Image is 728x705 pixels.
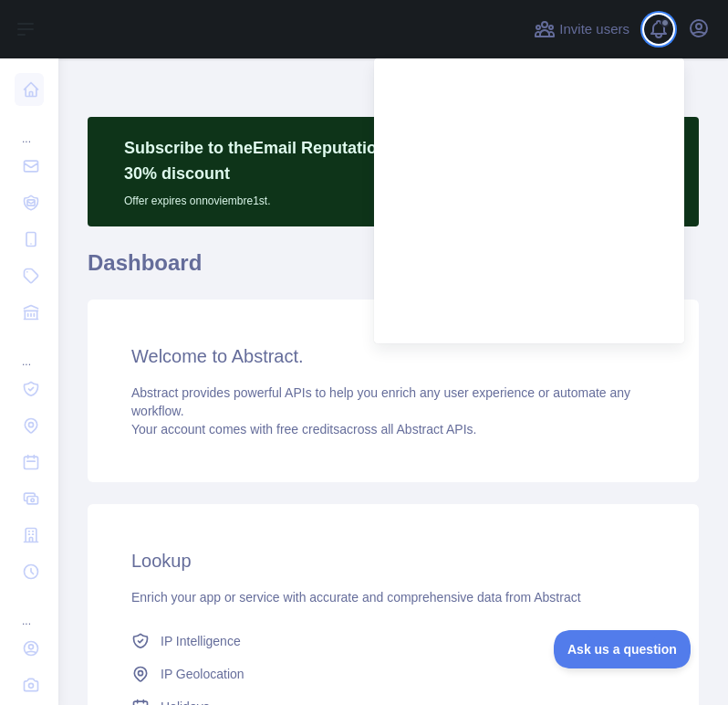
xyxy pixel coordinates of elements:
div: ... [15,332,44,369]
span: Your account comes with across all Abstract APIs. [131,422,476,437]
span: Abstract provides powerful APIs to help you enrich any user experience or automate any workflow. [131,385,630,418]
div: ... [15,592,44,628]
p: Subscribe to the Email Reputation API for a special 30 % discount [124,135,531,186]
span: free credits [276,422,339,437]
h3: Welcome to Abstract. [131,343,655,369]
p: Offer expires on noviembre 1st. [124,186,531,208]
h1: Dashboard [88,248,699,292]
h3: Lookup [131,548,655,573]
iframe: Toggle Customer Support [554,630,692,668]
span: Invite users [559,19,629,40]
span: IP Intelligence [161,632,241,650]
a: IP Intelligence [124,625,662,658]
div: ... [15,110,44,146]
a: IP Geolocation [124,658,662,690]
button: Invite users [530,15,633,44]
span: IP Geolocation [161,665,244,683]
span: Enrich your app or service with accurate and comprehensive data from Abstract [131,590,581,605]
